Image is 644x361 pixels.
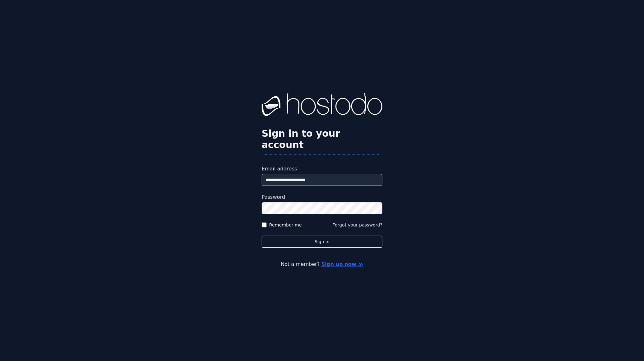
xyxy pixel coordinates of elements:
[332,222,382,228] button: Forgot your password?
[30,261,614,268] p: Not a member?
[262,236,382,248] button: Sign in
[321,261,363,267] a: Sign up now ≫
[262,128,382,151] h2: Sign in to your account
[262,193,382,201] label: Password
[262,93,382,118] img: Hostodo
[269,222,302,228] label: Remember me
[262,165,382,173] label: Email address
